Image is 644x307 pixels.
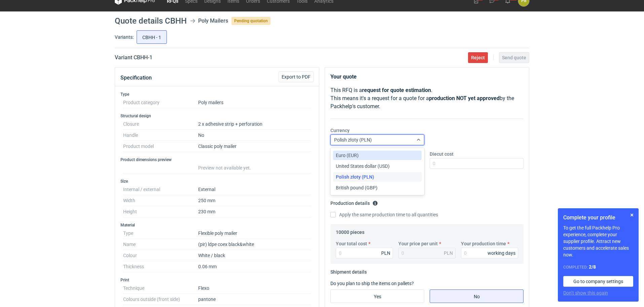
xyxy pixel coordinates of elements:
[120,113,314,119] h3: Structural design
[198,239,311,250] dd: (pir) ldpe coex black&white
[430,289,524,303] label: No
[330,211,438,218] label: Apply the same production time to all quantities
[444,250,453,256] div: PLN
[336,174,374,180] span: Polish złoty (PLN)
[563,289,608,296] button: Don’t show this again
[198,130,311,141] dd: No
[120,70,152,86] button: Specification
[488,250,515,256] div: working days
[471,55,485,60] span: Reject
[123,119,198,130] dt: Closure
[461,248,518,258] input: 0
[231,17,271,25] span: Pending quotation
[120,222,314,228] h3: Material
[330,198,378,206] legend: Production details
[137,30,167,44] label: CBHH - 1
[330,267,367,275] legend: Shipment details
[123,184,198,195] dt: Internal / external
[589,264,596,270] strong: 2 / 8
[563,224,633,258] p: To get the full Packhelp Pro experience, complete your supplier profile. Attract new customers an...
[468,52,488,63] button: Reject
[336,248,393,258] input: 0
[334,137,372,143] span: Polish złoty (PLN)
[120,179,314,184] h3: Size
[198,17,228,25] div: Poly Mailers
[123,261,198,272] dt: Thickness
[123,250,198,261] dt: Colour
[198,97,311,108] dd: Poly mailers
[198,195,311,206] dd: 250 mm
[120,157,314,162] h3: Product dimensions preview
[198,228,311,239] dd: Flexible poly mailer
[563,214,633,222] h1: Complete your profile
[279,71,314,82] button: Export to PDF
[198,261,311,272] dd: 0.06 mm
[120,92,314,97] h3: Type
[336,184,378,191] span: British pound (GBP)
[198,119,311,130] dd: 2 x adhesive strip + perforation
[362,87,431,93] strong: request for quote estimation
[198,283,311,294] dd: Flexo
[123,239,198,250] dt: Name
[123,141,198,152] dt: Product model
[123,206,198,217] dt: Height
[198,165,251,171] span: Preview not available yet.
[430,158,524,169] input: 0
[628,211,636,219] button: Skip for now
[330,73,357,80] strong: Your quote
[198,250,311,261] dd: White / black
[502,55,526,60] span: Send quote
[123,228,198,239] dt: Type
[123,294,198,305] dt: Colours outside (front side)
[499,52,529,63] button: Send quote
[429,95,500,101] strong: production NOT yet approved
[115,34,134,40] label: Variants:
[123,283,198,294] dt: Technique
[336,240,367,247] label: Your total cost
[120,277,314,283] h3: Print
[198,141,311,152] dd: Classic poly mailer
[563,276,633,287] a: Go to company settings
[430,151,454,157] label: Diecut cost
[198,294,311,305] dd: pantone
[123,195,198,206] dt: Width
[330,127,350,134] label: Currency
[563,264,633,271] div: Completed:
[461,240,506,247] label: Your production time
[198,184,311,195] dd: External
[330,281,414,286] label: Do you plan to ship the items on pallets?
[115,17,187,25] h1: Quote details CBHH
[336,163,390,170] span: United States dollar (USD)
[398,240,438,247] label: Your price per unit
[115,54,152,62] h2: Variant CBHH - 1
[336,227,364,235] legend: 10000 pieces
[330,289,424,303] label: Yes
[123,130,198,141] dt: Handle
[336,152,359,159] span: Euro (EUR)
[123,97,198,108] dt: Product category
[198,206,311,217] dd: 230 mm
[282,74,311,79] span: Export to PDF
[330,86,524,111] p: This RFQ is a . This means it's a request for a quote for a by the Packhelp's customer.
[381,250,390,256] div: PLN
